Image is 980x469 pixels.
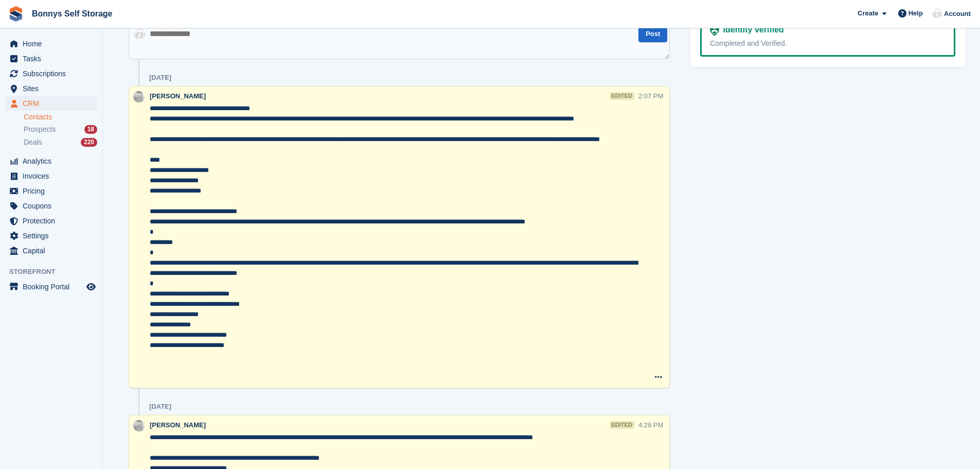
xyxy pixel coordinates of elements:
[24,137,42,147] span: Deals
[23,229,84,243] span: Settings
[23,81,84,96] span: Sites
[84,125,97,134] div: 18
[638,420,663,430] div: 4:28 PM
[5,66,97,81] a: menu
[24,125,56,134] span: Prospects
[5,96,97,111] a: menu
[5,37,97,51] a: menu
[23,199,84,213] span: Coupons
[5,229,97,243] a: menu
[23,169,84,183] span: Invoices
[5,280,97,294] a: menu
[23,154,84,168] span: Analytics
[710,24,719,36] img: Identity Verification Ready
[134,28,145,40] img: Tracy Wickenden
[9,267,102,277] span: Storefront
[23,280,84,294] span: Booking Portal
[719,24,784,36] div: Identity verified
[610,421,634,429] div: edited
[24,137,97,148] a: Deals 220
[133,420,145,431] img: James Bonny
[5,244,97,258] a: menu
[5,51,97,66] a: menu
[5,81,97,96] a: menu
[85,281,97,293] a: Preview store
[23,214,84,228] span: Protection
[638,91,663,101] div: 2:07 PM
[23,66,84,81] span: Subscriptions
[858,8,878,19] span: Create
[23,51,84,66] span: Tasks
[28,5,116,22] a: Bonnys Self Storage
[944,9,971,19] span: Account
[5,184,97,198] a: menu
[23,244,84,258] span: Capital
[610,92,634,100] div: edited
[5,169,97,183] a: menu
[133,91,145,102] img: James Bonny
[24,112,97,122] a: Contacts
[149,74,171,82] div: [DATE]
[5,214,97,228] a: menu
[23,37,84,51] span: Home
[24,124,97,135] a: Prospects 18
[150,421,206,429] span: [PERSON_NAME]
[150,92,206,100] span: [PERSON_NAME]
[81,138,97,147] div: 220
[5,154,97,168] a: menu
[5,199,97,213] a: menu
[638,26,667,43] button: Post
[149,403,171,411] div: [DATE]
[23,96,84,111] span: CRM
[8,6,24,22] img: stora-icon-8386f47178a22dfd0bd8f6a31ec36ba5ce8667c1dd55bd0f319d3a0aa187defe.svg
[23,184,84,198] span: Pricing
[710,38,946,49] div: Completed and Verified.
[908,8,923,19] span: Help
[932,8,942,19] img: Tracy Wickenden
